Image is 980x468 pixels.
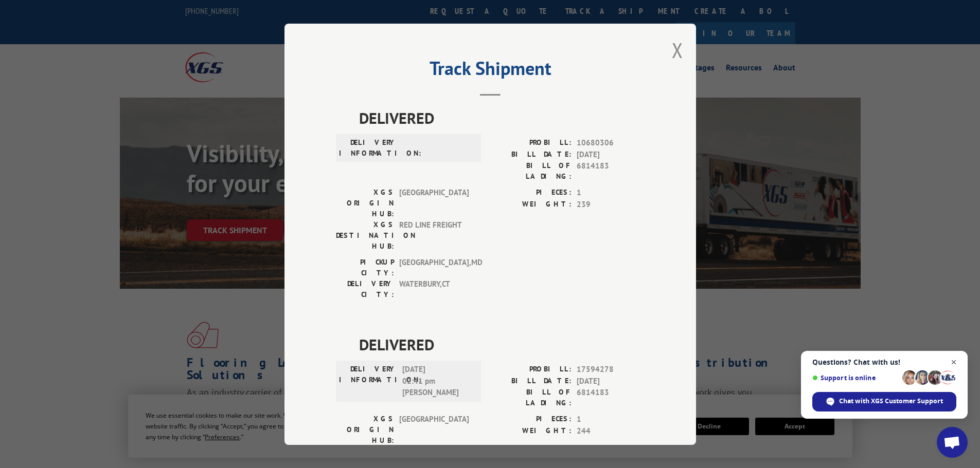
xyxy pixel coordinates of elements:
button: Close modal [672,36,683,64]
span: DELIVERED [359,333,645,356]
label: WEIGHT: [490,198,572,210]
label: PICKUP CITY: [336,257,394,278]
span: 239 [577,198,645,210]
label: DELIVERY INFORMATION: [339,137,397,159]
label: PROBILL: [490,137,572,149]
span: 1 [577,414,645,425]
label: BILL OF LADING: [490,160,572,182]
div: Chat with XGS Customer Support [812,392,956,411]
span: 1 [577,187,645,199]
div: Open chat [937,427,968,458]
span: 244 [577,425,645,437]
label: PROBILL: [490,364,572,376]
span: WATERBURY , CT [399,278,469,300]
label: BILL DATE: [490,375,572,387]
span: Close chat [948,356,960,369]
span: RED LINE FREIGHT [399,219,469,252]
span: 17594278 [577,364,645,376]
label: WEIGHT: [490,425,572,437]
h2: Track Shipment [336,61,645,81]
span: DELIVERED [359,106,645,129]
label: DELIVERY INFORMATION: [339,364,397,399]
span: [GEOGRAPHIC_DATA] [399,414,469,446]
span: [GEOGRAPHIC_DATA] [399,187,469,219]
label: XGS ORIGIN HUB: [336,414,394,446]
span: Support is online [812,374,899,382]
span: [DATE] [577,148,645,160]
span: Questions? Chat with us! [812,358,956,366]
label: BILL OF LADING: [490,387,572,408]
span: 6814183 [577,387,645,408]
span: Chat with XGS Customer Support [839,397,943,406]
span: [DATE] 02:41 pm [PERSON_NAME] [402,364,472,399]
span: 10680306 [577,137,645,149]
label: XGS DESTINATION HUB: [336,219,394,252]
label: XGS ORIGIN HUB: [336,187,394,219]
label: BILL DATE: [490,148,572,160]
label: PIECES: [490,187,572,199]
span: [GEOGRAPHIC_DATA] , MD [399,257,469,278]
label: PIECES: [490,414,572,425]
span: [DATE] [577,375,645,387]
label: DELIVERY CITY: [336,278,394,300]
span: 6814183 [577,160,645,182]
